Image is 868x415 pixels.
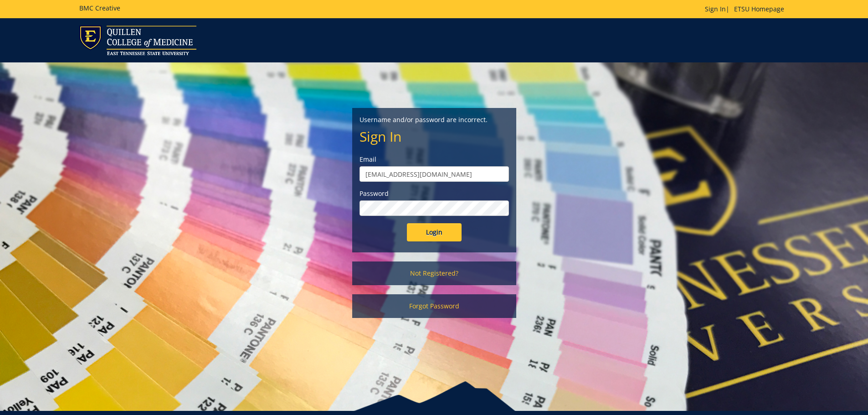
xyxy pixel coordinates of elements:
a: Sign In [705,5,726,13]
h2: Sign In [360,129,509,144]
p: Username and/or password are incorrect. [360,115,509,124]
input: Login [407,223,462,241]
a: ETSU Homepage [729,5,789,13]
label: Email [360,155,509,164]
h5: BMC Creative [79,5,120,11]
img: ETSU logo [79,26,196,55]
a: Forgot Password [352,294,516,318]
label: Password [360,189,509,198]
p: | [705,5,789,14]
a: Not Registered? [352,261,516,285]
